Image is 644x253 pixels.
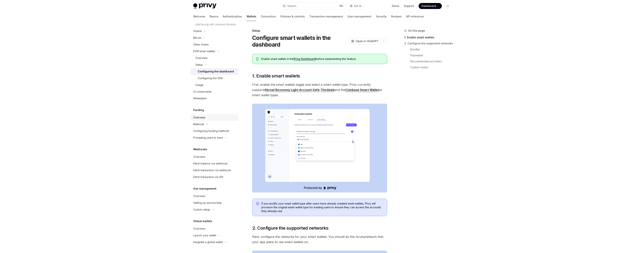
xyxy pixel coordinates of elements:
[193,155,205,159] div: Overview
[193,226,205,231] div: Overview
[193,147,207,152] h5: Webhooks
[193,115,205,120] div: Overview
[193,108,204,112] h5: Funding
[265,88,274,92] a: Kernel
[376,12,387,21] a: Security
[193,168,231,173] div: Fetch transaction via webhook
[391,12,402,21] a: Recipes
[190,174,238,180] a: Fetch transaction via API
[193,122,204,127] div: Methods
[360,235,365,239] em: any
[252,225,328,231] span: 2. Configure the supported networks
[354,4,361,8] span: Ask AI
[345,88,379,92] a: Coinbase Smart Wallet
[261,57,383,61] span: Enable smart wallets in the before implementing this feature.
[190,55,238,61] a: Overview
[410,52,454,58] a: Paymaster
[190,160,238,167] a: Fetch balance via webhook
[280,12,305,21] a: Policies & controls
[190,88,238,95] a: UI components
[193,42,209,47] div: Other chains
[198,76,223,80] div: Configuring the SDK
[349,38,381,44] button: Open in ChatGPT
[190,225,238,232] a: Overview
[280,3,346,9] button: Search...⌘K
[410,58,454,64] a: Recommended providers
[313,88,320,92] a: Safe
[252,29,387,33] div: Setup
[408,28,425,33] span: On this page
[404,34,454,40] a: 1. Enable smart wallets
[195,63,203,67] div: Setup
[223,12,242,21] a: Authentication
[190,114,238,121] a: Overview
[190,128,238,134] a: Configuring funding methods
[193,96,206,101] div: Whitelabel
[193,207,210,212] div: Custom setup
[193,49,215,54] div: EVM smart wallets
[190,153,238,160] a: Overview
[247,12,256,21] a: Wallets
[321,88,335,92] a: Thirdweb
[190,68,238,75] a: Configuring the dashboard
[252,73,300,79] span: 1. Enable smart wallets
[193,89,212,94] div: UI components
[210,12,218,21] a: Basics
[190,95,238,102] a: Whitelabel
[195,83,203,87] div: Usage
[193,175,223,179] div: Fetch transaction via API
[261,202,383,213] span: If you modify your smart wallet type after users have already created smart wallets, Privy will p...
[193,186,216,191] h5: Gas management
[291,88,312,92] a: Light Account
[195,56,207,60] div: Overview
[193,36,201,40] div: Bitcoin
[261,12,276,21] a: Connectors
[193,129,229,133] div: Configuring funding methods
[404,40,454,46] a: 2. Configure the supported networks
[193,194,205,198] div: Overview
[193,161,227,166] div: Fetch balance via webhook
[347,3,364,9] button: Ask AI
[347,12,371,21] a: User management
[190,41,238,48] a: Other chains
[252,34,347,48] h1: Configure smart wallets in the dashboard
[392,4,399,8] a: Demo
[256,202,260,206] svg: Info
[193,29,202,33] div: Solana
[193,3,216,9] img: light logo
[287,4,298,8] div: Search...
[193,12,205,21] a: Welcome
[252,82,387,98] span: First, enable the smart wallets toggle and select a smart wallet type. Privy currently supports ,...
[198,69,234,74] div: Configuring the dashboard
[256,57,259,61] svg: Tip
[309,12,343,21] a: Transaction management
[193,240,223,244] div: Integrate a global wallet
[190,75,238,82] a: Configuring the SDK
[193,135,223,140] div: Prompting users to fund
[410,64,454,70] a: Custom chains
[339,4,343,7] span: ⌘ K
[190,193,238,199] a: Overview
[294,57,316,61] a: Privy Dashboard
[410,46,454,52] a: Bundler
[252,234,387,245] span: Next, configure the networks for your smart wallets. You should do this for network that your app...
[193,201,222,205] div: Setting up sponsorship
[404,4,414,8] a: Support
[422,4,436,8] span: Dashboard
[445,3,451,9] button: Toggle dark mode
[252,104,387,193] img: Sample enable smart wallets
[190,167,238,174] a: Fetch transaction via webhook
[275,88,290,92] a: Biconomy
[193,219,212,223] h5: Global wallets
[193,233,216,238] div: Launch your wallet
[419,3,442,9] a: Dashboard
[190,82,238,88] a: Usage
[406,12,424,21] a: API reference
[190,199,238,206] a: Setting up sponsorship
[356,39,379,43] span: Open in ChatGPT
